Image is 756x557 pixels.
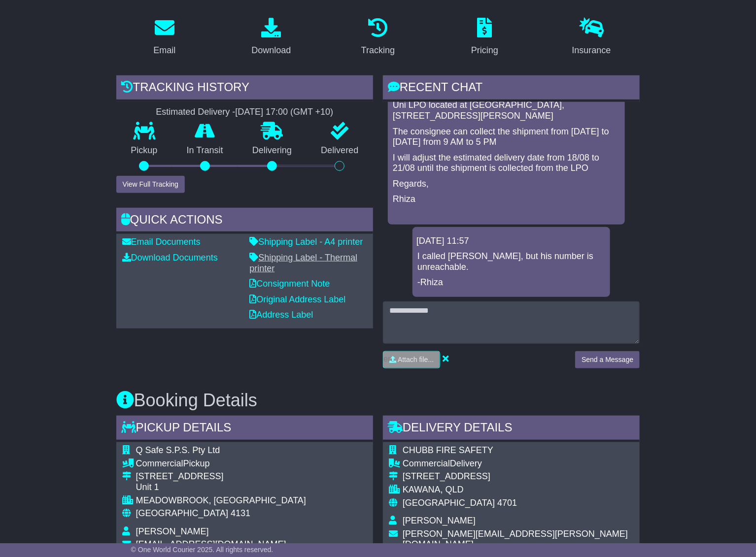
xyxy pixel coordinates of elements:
p: I will adjust the estimated delivery date from 18/08 to 21/08 until the shipment is collected fro... [393,153,620,174]
a: Email [147,14,182,61]
div: Delivery [403,459,634,469]
span: [PERSON_NAME] [403,516,476,525]
p: Rhiza [393,194,620,205]
div: Pickup Details [116,416,373,442]
a: Consignment Note [249,279,330,289]
div: Quick Actions [116,208,373,234]
span: Q Safe S.P.S. Pty Ltd [136,445,220,455]
a: Insurance [566,14,618,61]
div: KAWANA, QLD [403,485,634,495]
a: Tracking [355,14,401,61]
button: View Full Tracking [116,176,185,193]
div: Download [251,44,291,57]
div: Delivery Details [383,416,640,442]
p: The consignee can collect the shipment from [DATE] to [DATE] from 9 AM to 5 PM [393,127,620,148]
span: 4131 [231,508,250,518]
a: Download [245,14,297,61]
span: Commercial [403,459,450,468]
a: Email Documents [122,237,201,247]
a: Download Documents [122,253,218,262]
span: [EMAIL_ADDRESS][DOMAIN_NAME] [136,539,286,549]
div: Email [153,44,175,57]
div: RECENT CHAT [383,75,640,102]
div: MEADOWBROOK, [GEOGRAPHIC_DATA] [136,495,306,506]
div: Pickup [136,459,306,469]
button: Send a Message [575,351,640,368]
a: Shipping Label - A4 printer [249,237,363,247]
a: Pricing [465,14,505,61]
span: 4701 [497,498,517,508]
span: [PERSON_NAME][EMAIL_ADDRESS][PERSON_NAME][DOMAIN_NAME] [403,529,628,550]
p: Regards, [393,179,620,190]
div: [STREET_ADDRESS] [403,471,634,482]
a: Shipping Label - Thermal printer [249,253,357,273]
div: Tracking history [116,75,373,102]
a: Original Address Label [249,295,345,304]
div: [STREET_ADDRESS] [136,471,306,482]
p: Pickup [116,145,172,156]
p: Delivering [238,145,306,156]
span: CHUBB FIRE SAFETY [403,445,493,455]
p: In Transit [172,145,238,156]
div: Estimated Delivery - [116,107,373,118]
span: [PERSON_NAME] [136,526,209,536]
div: Pricing [471,44,498,57]
div: Unit 1 [136,482,306,493]
h3: Booking Details [116,391,640,410]
p: -Rhiza [417,277,605,288]
div: Insurance [572,44,611,57]
span: © One World Courier 2025. All rights reserved. [131,546,274,554]
div: [DATE] 11:57 [416,236,606,247]
div: [DATE] 17:00 (GMT +10) [235,107,333,118]
span: [GEOGRAPHIC_DATA] [403,498,495,508]
span: [GEOGRAPHIC_DATA] [136,508,228,518]
p: The shipment is now handed over to Central Queensland Uni LPO located at [GEOGRAPHIC_DATA], [STRE... [393,90,620,122]
div: Tracking [361,44,395,57]
p: Delivered [307,145,373,156]
a: Address Label [249,310,313,320]
p: I called [PERSON_NAME], but his number is unreachable. [417,251,605,272]
span: Commercial [136,459,183,468]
